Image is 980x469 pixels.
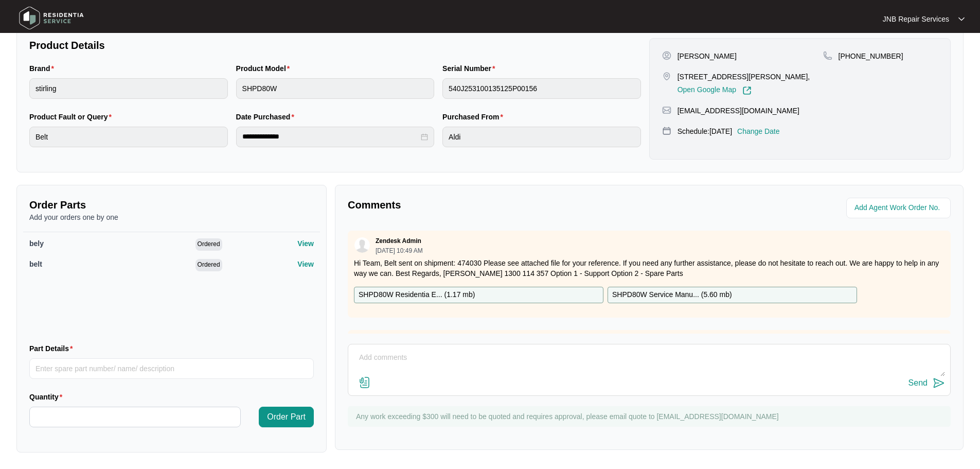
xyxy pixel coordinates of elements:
[267,411,306,423] span: Order Part
[678,126,732,136] p: Schedule: [DATE]
[678,51,737,61] p: [PERSON_NAME]
[29,239,44,248] span: bely
[29,38,641,53] p: Product Details
[29,343,77,354] label: Part Details
[259,407,314,427] button: Order Part
[662,72,671,81] img: map-pin
[359,289,475,301] p: SHPD80W Residentia E... ( 1.17 mb )
[839,51,903,61] p: [PHONE_NUMBER]
[442,127,641,147] input: Purchased From
[737,126,780,136] p: Change Date
[678,72,810,82] p: [STREET_ADDRESS][PERSON_NAME],
[29,127,228,147] input: Product Fault or Query
[612,289,732,301] p: SHPD80W Service Manu... ( 5.60 mb )
[29,112,116,122] label: Product Fault or Query
[236,78,435,99] input: Product Model
[678,86,752,95] a: Open Google Map
[29,198,314,212] p: Order Parts
[29,78,228,99] input: Brand
[354,237,370,253] img: user.svg
[883,14,949,24] p: JNB Repair Services
[297,259,314,269] p: View
[908,376,945,390] button: Send
[356,411,946,422] p: Any work exceeding $300 will need to be quoted and requires approval, please email quote to [EMAI...
[908,378,928,388] div: Send
[662,126,671,135] img: map-pin
[195,238,222,251] span: Ordered
[742,86,752,95] img: Link-External
[29,392,66,402] label: Quantity
[354,258,945,279] p: Hi Team, Belt sent on shipment: 474030 Please see attached file for your reference. If you need a...
[662,51,671,60] img: user-pin
[678,106,799,116] p: [EMAIL_ADDRESS][DOMAIN_NAME]
[376,237,421,245] p: Zendesk Admin
[29,63,58,74] label: Brand
[30,407,240,427] input: Quantity
[662,106,671,115] img: map-pin
[376,248,423,254] p: [DATE] 10:49 AM
[236,112,298,122] label: Date Purchased
[958,16,965,22] img: dropdown arrow
[854,202,945,214] input: Add Agent Work Order No.
[442,78,641,99] input: Serial Number
[442,112,507,122] label: Purchased From
[236,63,294,74] label: Product Model
[348,198,642,212] p: Comments
[933,377,945,389] img: send-icon.svg
[29,260,42,268] span: belt
[242,131,419,142] input: Date Purchased
[297,238,314,249] p: View
[442,63,499,74] label: Serial Number
[359,376,371,389] img: file-attachment-doc.svg
[195,259,222,271] span: Ordered
[823,51,832,60] img: map-pin
[29,212,314,222] p: Add your orders one by one
[29,358,314,379] input: Part Details
[15,3,87,33] img: residentia service logo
